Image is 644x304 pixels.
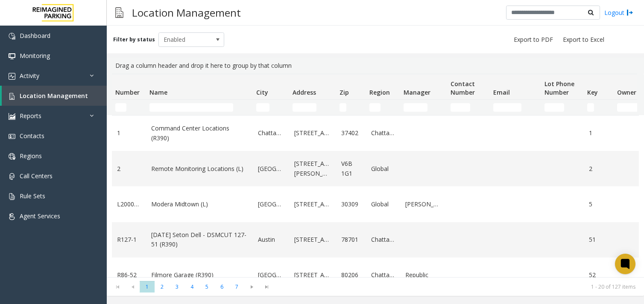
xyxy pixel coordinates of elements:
[371,270,395,280] a: Chattanooga
[20,112,41,120] span: Reports
[341,159,361,178] a: V6B 1G1
[563,35,604,44] span: Export to Excel
[404,88,430,96] span: Manager
[9,93,15,100] img: 'icon'
[584,100,614,115] td: Key Filter
[112,100,146,115] td: Number Filter
[214,281,229,292] span: Page 6
[112,58,639,74] div: Drag a column header and drop it here to group by that column
[199,281,214,292] span: Page 5
[9,33,15,40] img: 'icon'
[341,200,361,209] a: 30309
[20,52,50,60] span: Monitoring
[341,270,361,280] a: 80206
[140,281,155,292] span: Page 1
[146,100,253,115] td: Name Filter
[9,133,15,140] img: 'icon'
[256,103,269,112] input: City Filter
[159,33,211,46] span: Enabled
[155,281,170,292] span: Page 2
[20,72,39,80] span: Activity
[371,235,395,244] a: Chattanooga
[117,200,141,209] a: L20000500
[253,100,289,115] td: City Filter
[626,8,633,17] img: logout
[256,88,268,96] span: City
[451,103,470,112] input: Contact Number Filter
[184,281,199,292] span: Page 4
[259,281,274,293] span: Go to the last page
[404,103,427,112] input: Manager Filter
[258,270,284,280] a: [GEOGRAPHIC_DATA]
[261,284,272,290] span: Go to the last page
[369,88,390,96] span: Region
[151,124,248,143] a: Command Center Locations (R390)
[514,35,553,44] span: Export to PDF
[366,100,400,115] td: Region Filter
[371,128,395,138] a: Chattanooga
[587,88,598,96] span: Key
[493,103,521,112] input: Email Filter
[279,283,635,290] kendo-pager-info: 1 - 20 of 127 items
[113,36,155,43] label: Filter by status
[340,88,349,96] span: Zip
[9,73,15,80] img: 'icon'
[9,193,15,200] img: 'icon'
[294,270,331,280] a: [STREET_ADDRESS]
[451,80,475,96] span: Contact Number
[258,235,284,244] a: Austin
[293,88,316,96] span: Address
[9,213,15,220] img: 'icon'
[493,88,510,96] span: Email
[294,235,331,244] a: [STREET_ADDRESS]
[115,2,123,23] img: pageIcon
[544,80,574,96] span: Lot Phone Number
[115,103,126,112] input: Number Filter
[115,88,140,96] span: Number
[20,152,42,160] span: Regions
[544,103,564,112] input: Lot Phone Number Filter
[541,100,584,115] td: Lot Phone Number Filter
[289,100,336,115] td: Address Filter
[149,88,167,96] span: Name
[107,74,644,277] div: Data table
[9,173,15,180] img: 'icon'
[400,100,447,115] td: Manager Filter
[151,270,248,280] a: Filmore Garage (R390)
[258,200,284,209] a: [GEOGRAPHIC_DATA]
[20,32,50,40] span: Dashboard
[589,200,609,209] a: 5
[128,2,245,23] h3: Location Management
[336,100,366,115] td: Zip Filter
[604,8,633,17] a: Logout
[117,235,141,244] a: R127-1
[229,281,244,292] span: Page 7
[117,128,141,138] a: 1
[9,53,15,60] img: 'icon'
[117,164,141,174] a: 2
[20,92,88,100] span: Location Management
[589,235,609,244] a: 51
[151,230,248,249] a: [DATE] Seton Dell - DSMCUT 127-51 (R390)
[20,172,53,180] span: Call Centers
[293,103,316,112] input: Address Filter
[20,192,45,200] span: Rule Sets
[559,34,608,46] button: Export to Excel
[589,128,609,138] a: 1
[9,153,15,160] img: 'icon'
[149,103,233,112] input: Name Filter
[405,200,442,209] a: [PERSON_NAME]
[20,212,60,220] span: Agent Services
[340,103,346,112] input: Zip Filter
[369,103,381,112] input: Region Filter
[589,164,609,174] a: 2
[20,132,44,140] span: Contacts
[405,270,442,280] a: Republic
[294,128,331,138] a: [STREET_ADDRESS]
[589,270,609,280] a: 52
[151,200,248,209] a: Modera Midtown (L)
[117,270,141,280] a: R86-52
[371,200,395,209] a: Global
[341,235,361,244] a: 78701
[587,103,594,112] input: Key Filter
